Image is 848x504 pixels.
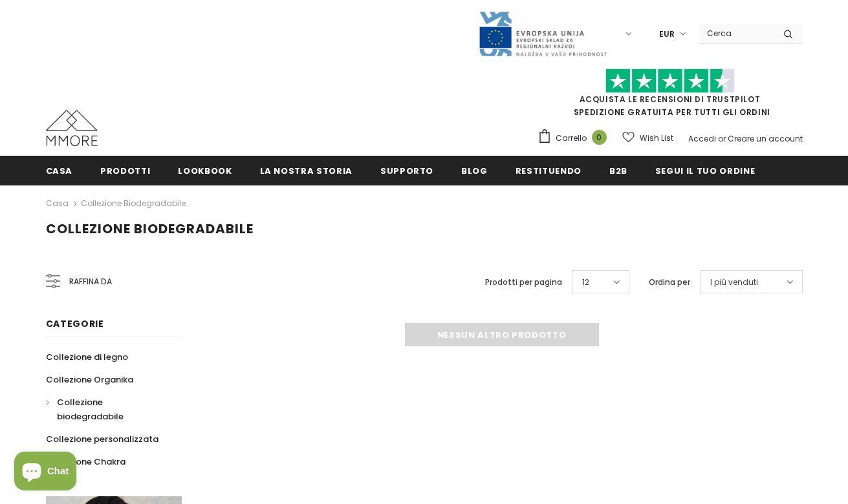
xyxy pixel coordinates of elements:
[57,396,124,423] span: Collezione biodegradabile
[478,10,607,58] img: Javni Razpis
[649,276,690,289] label: Ordina per
[582,276,589,289] span: 12
[640,132,673,145] span: Wish List
[46,351,128,363] span: Collezione di legno
[605,68,735,94] img: Fidati di Pilot Stars
[728,133,803,144] a: Creare un account
[609,156,627,185] a: B2B
[538,74,803,118] span: SPEDIZIONE GRATUITA PER TUTTI GLI ORDINI
[516,156,582,185] a: Restituendo
[46,391,168,428] a: Collezione biodegradabile
[478,28,607,39] a: Javni Razpis
[609,165,627,177] span: B2B
[622,127,673,149] a: Wish List
[461,156,488,185] a: Blog
[516,165,582,177] span: Restituendo
[46,456,125,468] span: Collezione Chakra
[100,165,150,177] span: Prodotti
[699,24,774,43] input: Search Site
[688,133,716,144] a: Accedi
[46,346,128,368] a: Collezione di legno
[655,156,755,185] a: Segui il tuo ordine
[46,196,69,211] a: Casa
[655,165,755,177] span: Segui il tuo ordine
[46,156,73,185] a: Casa
[178,165,232,177] span: Lookbook
[710,276,758,289] span: I più venduti
[46,110,98,146] img: Casi MMORE
[380,165,433,177] span: supporto
[69,275,112,289] span: Raffina da
[556,132,587,145] span: Carrello
[718,133,726,144] span: or
[580,94,761,105] a: Acquista le recensioni di TrustPilot
[46,433,158,445] span: Collezione personalizzata
[10,452,80,494] inbox-online-store-chat: Shopify online store chat
[46,428,158,450] a: Collezione personalizzata
[260,165,353,177] span: La nostra storia
[260,156,353,185] a: La nostra storia
[178,156,232,185] a: Lookbook
[46,317,104,330] span: Categorie
[46,450,125,473] a: Collezione Chakra
[46,165,73,177] span: Casa
[592,130,607,145] span: 0
[659,28,675,41] span: EUR
[46,368,133,391] a: Collezione Organika
[81,198,186,209] a: Collezione biodegradabile
[461,165,488,177] span: Blog
[485,276,562,289] label: Prodotti per pagina
[380,156,433,185] a: supporto
[538,129,613,148] a: Carrello 0
[100,156,150,185] a: Prodotti
[46,373,133,386] span: Collezione Organika
[46,220,254,238] span: Collezione biodegradabile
